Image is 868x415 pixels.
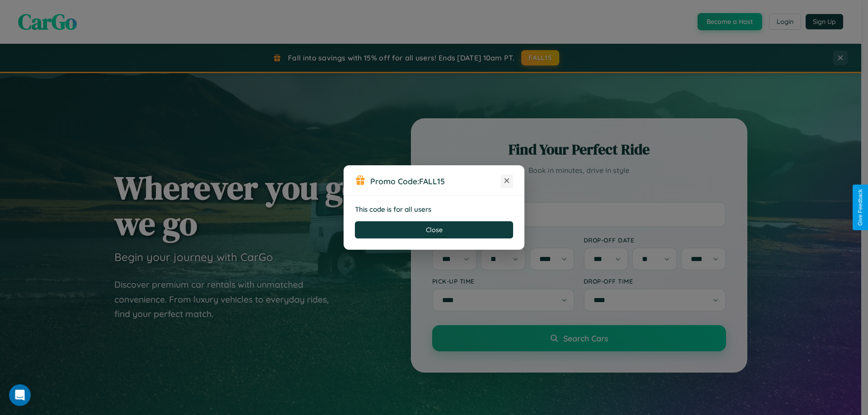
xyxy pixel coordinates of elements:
div: Open Intercom Messenger [9,384,31,406]
button: Close [355,221,513,238]
b: FALL15 [419,176,445,186]
h3: Promo Code: [370,176,500,186]
strong: This code is for all users [355,205,431,214]
div: Give Feedback [857,189,863,226]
